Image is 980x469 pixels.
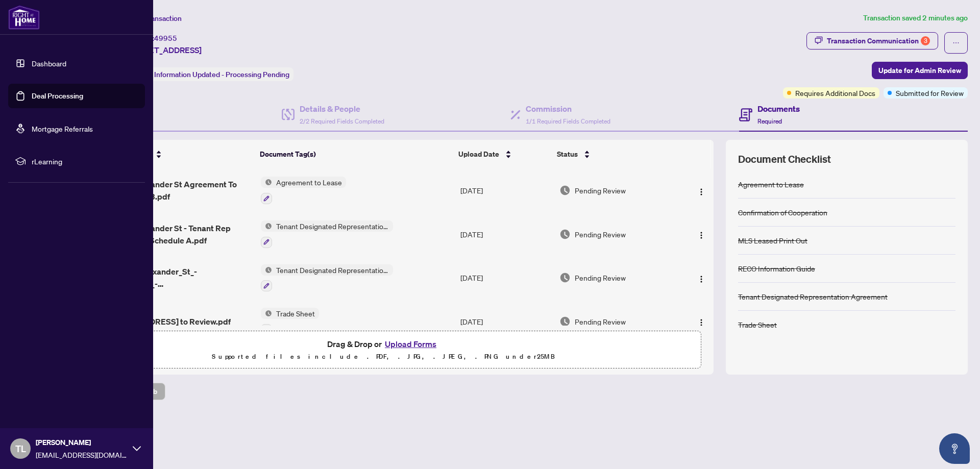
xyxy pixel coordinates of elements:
[738,179,804,190] div: Agreement to Lease
[872,62,968,79] button: Update for Admin Review
[272,308,319,319] span: Trade Sheet
[261,264,393,292] button: Status IconTenant Designated Representation Agreement
[806,32,938,50] button: Transaction Communication3
[553,140,676,168] th: Status
[738,291,888,302] div: Tenant Designated Representation Agreement
[32,59,66,68] a: Dashboard
[32,124,93,133] a: Mortgage Referrals
[101,178,252,203] span: 204 - 70 Alexander St Agreement To Lease - Page 3.pdf
[272,220,393,232] span: Tenant Designated Representation Agreement
[757,117,782,125] span: Required
[559,316,571,327] img: Document Status
[300,103,384,115] h4: Details & People
[559,185,571,196] img: Document Status
[36,437,128,448] span: [PERSON_NAME]
[36,449,128,460] span: [EMAIL_ADDRESS][DOMAIN_NAME]
[15,441,26,456] span: TL
[557,149,578,160] span: Status
[101,315,231,328] span: [STREET_ADDRESS] to Review.pdf
[575,272,626,283] span: Pending Review
[458,149,499,160] span: Upload Date
[863,12,968,24] article: Transaction saved 2 minutes ago
[738,207,827,218] div: Confirmation of Cooperation
[300,117,384,125] span: 2/2 Required Fields Completed
[738,235,807,246] div: MLS Leased Print Out
[921,36,930,45] div: 3
[738,263,815,274] div: RECO Information Guide
[261,220,393,248] button: Status IconTenant Designated Representation Agreement
[127,44,202,56] span: [STREET_ADDRESS]
[261,308,272,319] img: Status Icon
[8,5,40,30] img: logo
[738,152,831,166] span: Document Checklist
[32,91,83,101] a: Deal Processing
[559,272,571,283] img: Document Status
[261,177,272,188] img: Status Icon
[896,87,964,98] span: Submitted for Review
[272,177,346,188] span: Agreement to Lease
[575,229,626,240] span: Pending Review
[32,156,138,167] span: rLearning
[693,226,709,242] button: Logo
[327,337,439,351] span: Drag & Drop or
[456,256,555,300] td: [DATE]
[575,185,626,196] span: Pending Review
[72,351,695,363] p: Supported files include .PDF, .JPG, .JPEG, .PNG under 25 MB
[154,34,177,43] span: 49955
[697,318,705,327] img: Logo
[693,313,709,330] button: Logo
[757,103,800,115] h4: Documents
[939,433,970,464] button: Open asap
[575,316,626,327] span: Pending Review
[456,168,555,212] td: [DATE]
[261,220,272,232] img: Status Icon
[526,117,610,125] span: 1/1 Required Fields Completed
[952,39,960,46] span: ellipsis
[127,14,182,23] span: View Transaction
[256,140,455,168] th: Document Tag(s)
[697,231,705,239] img: Logo
[795,87,875,98] span: Requires Additional Docs
[456,212,555,256] td: [DATE]
[697,188,705,196] img: Logo
[526,103,610,115] h4: Commission
[693,182,709,199] button: Logo
[261,264,272,276] img: Status Icon
[261,308,319,335] button: Status IconTrade Sheet
[96,140,256,168] th: (11) File Name
[827,33,930,49] div: Transaction Communication
[127,67,293,81] div: Status:
[697,275,705,283] img: Logo
[738,319,777,330] div: Trade Sheet
[66,331,701,369] span: Drag & Drop orUpload FormsSupported files include .PDF, .JPG, .JPEG, .PNG under25MB
[101,222,252,246] span: 204 - 70 Alexander St - Tenant Rep Agreement - Schedule A.pdf
[101,265,252,290] span: 204_-_70_Alexander_St_-_Ontario_372_-_Tenant_Designated_Representation_Agreement.pdf
[559,229,571,240] img: Document Status
[454,140,553,168] th: Upload Date
[878,62,961,79] span: Update for Admin Review
[693,269,709,286] button: Logo
[272,264,393,276] span: Tenant Designated Representation Agreement
[382,337,439,351] button: Upload Forms
[456,300,555,343] td: [DATE]
[261,177,346,204] button: Status IconAgreement to Lease
[154,70,289,79] span: Information Updated - Processing Pending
